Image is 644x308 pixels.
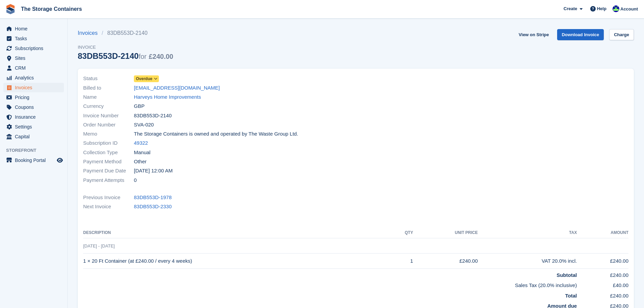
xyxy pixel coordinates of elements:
[83,158,134,166] span: Payment Method
[78,29,173,37] nav: breadcrumbs
[134,102,145,110] span: GBP
[139,53,146,60] span: for
[3,34,64,43] a: menu
[15,93,55,102] span: Pricing
[15,63,55,73] span: CRM
[134,75,159,82] a: Overdue
[556,272,577,278] strong: Subtotal
[577,268,628,279] td: £240.00
[478,228,577,238] th: Tax
[557,29,604,40] a: Download Invoice
[3,44,64,53] a: menu
[134,112,172,120] span: 83DB553D-2140
[413,254,478,269] td: £240.00
[15,156,55,165] span: Booking Portal
[516,29,551,40] a: View on Stripe
[3,53,64,63] a: menu
[83,102,134,110] span: Currency
[134,93,201,101] a: Harveys Home Improvements
[134,158,147,166] span: Other
[15,53,55,63] span: Sites
[83,139,134,147] span: Subscription ID
[83,130,134,138] span: Memo
[15,83,55,92] span: Invoices
[134,167,173,175] time: 2025-08-14 23:00:00 UTC
[83,176,134,184] span: Payment Attempts
[577,254,628,269] td: £240.00
[609,29,634,40] a: Charge
[83,279,577,289] td: Sales Tax (20.0% inclusive)
[83,203,134,211] span: Next Invoice
[83,121,134,129] span: Order Number
[134,84,220,92] a: [EMAIL_ADDRESS][DOMAIN_NAME]
[613,5,619,12] img: Stacy Williams
[83,167,134,175] span: Payment Due Date
[6,147,67,154] span: Storefront
[83,112,134,120] span: Invoice Number
[3,122,64,132] a: menu
[136,76,152,82] span: Overdue
[3,83,64,92] a: menu
[83,149,134,157] span: Collection Type
[134,121,154,129] span: SVA-020
[3,132,64,141] a: menu
[83,228,390,238] th: Description
[413,228,478,238] th: Unit Price
[134,130,298,138] span: The Storage Containers is owned and operated by The Waste Group Ltd.
[15,122,55,132] span: Settings
[3,93,64,102] a: menu
[15,44,55,53] span: Subscriptions
[15,34,55,43] span: Tasks
[134,203,172,211] a: 83DB553D-2330
[83,93,134,101] span: Name
[15,73,55,82] span: Analytics
[15,132,55,141] span: Capital
[15,102,55,112] span: Coupons
[3,112,64,122] a: menu
[18,3,85,15] a: The Storage Containers
[3,63,64,73] a: menu
[134,194,172,202] a: 83DB553D-1978
[564,5,577,12] span: Create
[83,75,134,82] span: Status
[15,24,55,33] span: Home
[149,53,173,60] span: £240.00
[3,73,64,82] a: menu
[390,228,413,238] th: QTY
[78,51,173,61] div: 83DB553D-2140
[78,29,102,37] a: Invoices
[15,112,55,122] span: Insurance
[577,279,628,289] td: £40.00
[134,139,148,147] a: 49322
[83,243,115,248] span: [DATE] - [DATE]
[620,6,638,13] span: Account
[3,102,64,112] a: menu
[565,293,577,299] strong: Total
[78,44,173,51] span: Invoice
[134,149,150,157] span: Manual
[577,289,628,300] td: £240.00
[83,84,134,92] span: Billed to
[5,4,16,14] img: stora-icon-8386f47178a22dfd0bd8f6a31ec36ba5ce8667c1dd55bd0f319d3a0aa187defe.svg
[3,156,64,165] a: menu
[577,228,628,238] th: Amount
[56,156,64,164] a: Preview store
[390,254,413,269] td: 1
[83,194,134,202] span: Previous Invoice
[478,257,577,265] div: VAT 20.0% incl.
[83,254,390,269] td: 1 × 20 Ft Container (at £240.00 / every 4 weeks)
[134,176,137,184] span: 0
[597,5,606,12] span: Help
[3,24,64,33] a: menu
